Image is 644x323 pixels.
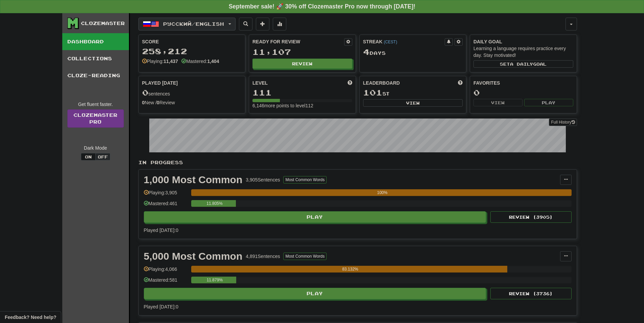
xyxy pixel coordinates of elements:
[144,175,243,185] div: 1,000 Most Common
[67,101,124,108] div: Get fluent faster.
[549,119,577,126] button: Full History
[363,80,400,86] span: Leaderboard
[229,3,416,10] strong: September sale! 🚀 30% off Clozemaster Pro now through [DATE]!
[138,159,577,166] p: In Progress
[246,253,280,260] div: 4,891 Sentences
[181,58,219,65] div: Mastered:
[142,88,242,97] div: sentences
[144,200,188,211] div: Mastered: 461
[193,200,236,207] div: 11.805%
[67,145,124,151] div: Dark Mode
[490,211,572,223] button: Review (3905)
[246,176,280,183] div: 3,905 Sentences
[144,211,486,223] button: Play
[256,18,269,30] button: Add sentence to collection
[363,88,382,97] span: 101
[144,304,178,309] span: Played [DATE]: 0
[142,88,149,97] span: 0
[62,50,129,67] a: Collections
[473,88,573,97] div: 0
[473,99,523,106] button: View
[283,253,327,260] button: Most Common Words
[5,314,56,321] span: Open feedback widget
[81,20,125,27] div: Clozemaster
[252,38,344,45] div: Ready for Review
[363,88,463,97] div: st
[252,88,352,97] div: 111
[252,59,352,69] button: Review
[144,251,243,261] div: 5,000 Most Common
[363,38,445,45] div: Streak
[473,45,573,59] div: Learning a language requires practice every day. Stay motivated!
[81,153,96,160] button: On
[283,176,327,184] button: Most Common Words
[95,153,110,160] button: Off
[239,18,252,30] button: Search sentences
[252,48,352,56] div: 11,107
[207,59,219,64] strong: 1,404
[62,67,129,84] a: Cloze-Reading
[363,99,463,107] button: View
[163,21,224,27] span: Русский / English
[473,60,573,68] button: Seta dailygoal
[142,80,178,86] span: Played [DATE]
[524,99,573,106] button: Play
[348,80,352,86] span: Score more points to level up
[193,277,236,283] div: 11.879%
[363,48,463,57] div: Day s
[252,80,268,86] span: Level
[490,288,572,299] button: Review (3736)
[144,189,188,200] div: Playing: 3,905
[67,109,124,128] a: ClozemasterPro
[138,18,236,30] button: Русский/English
[363,47,370,57] span: 4
[473,80,573,86] div: Favorites
[144,266,188,277] div: Playing: 4,066
[142,47,242,56] div: 258,212
[144,277,188,288] div: Mastered: 581
[510,62,533,66] span: a daily
[142,58,178,65] div: Playing:
[458,80,463,86] span: This week in points, UTC
[252,102,352,109] div: 6,146 more points to level 112
[142,38,242,45] div: Score
[142,100,145,105] strong: 0
[193,266,507,273] div: 83.132%
[62,33,129,50] a: Dashboard
[142,99,242,106] div: New / Review
[473,38,573,45] div: Daily Goal
[144,288,486,299] button: Play
[144,228,178,233] span: Played [DATE]: 0
[193,189,572,196] div: 100%
[163,59,178,64] strong: 11,437
[273,18,286,30] button: More stats
[384,40,397,44] a: (CEST)
[157,100,159,105] strong: 0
